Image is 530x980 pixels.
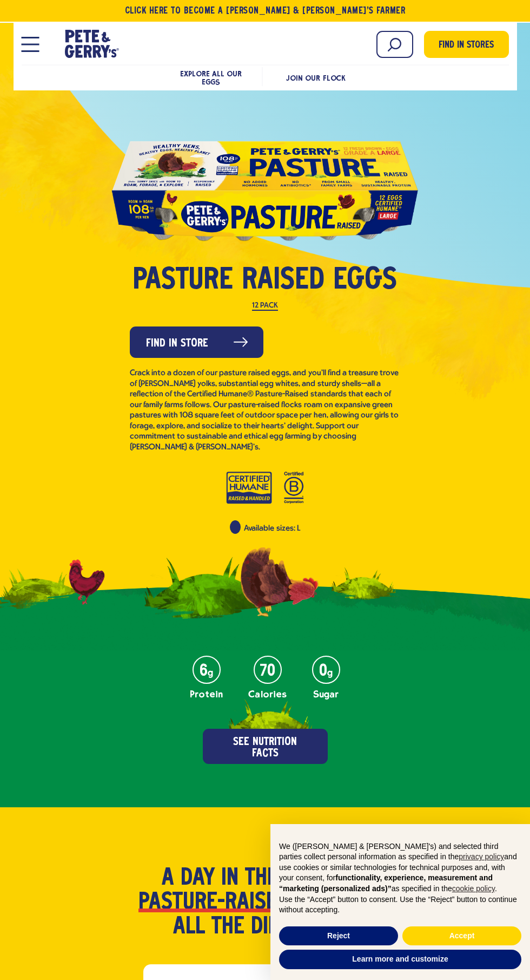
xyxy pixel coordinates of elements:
[439,38,494,53] span: Find in Stores
[203,729,328,764] button: See Nutrition Facts
[312,689,340,699] p: Sugar
[327,668,333,677] em: g
[190,689,223,699] p: Protein
[180,69,242,86] a: Explore All Our Eggs
[252,302,278,311] label: 12 Pack
[138,891,289,916] strong: pasture-raised
[319,667,327,676] strong: 0
[130,368,400,453] p: Crack into a dozen of our pasture raised eggs, and you’ll find a treasure trove of [PERSON_NAME] ...
[279,873,493,893] strong: functionality, experience, measurement and “marketing (personalized ads)”
[200,667,208,676] strong: 6
[279,926,398,946] button: Reject
[22,64,509,88] nav: mobile product menu
[138,867,392,940] h2: A day in the life of a hen makes all the difference
[130,266,400,297] h1: Pasture Raised Eggs
[146,335,208,352] span: Find in Store
[424,31,509,58] a: Find in Stores
[279,841,521,894] p: We ([PERSON_NAME] & [PERSON_NAME]'s) and selected third parties collect personal information as s...
[22,37,39,52] button: Open Mobile Menu Modal Dialog
[244,525,300,533] span: Available sizes: L
[452,884,495,893] a: cookie policy
[130,326,263,358] a: Find in Store
[279,894,521,916] p: Use the “Accept” button to consent. Use the “Reject” button to continue without accepting.
[260,667,275,676] strong: 70
[459,852,504,861] a: privacy policy
[286,74,345,82] a: Join Our Flock
[248,689,286,699] p: Calories
[208,668,213,677] em: g
[402,926,521,946] button: Accept
[376,31,413,58] input: Search
[279,950,521,969] button: Learn more and customize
